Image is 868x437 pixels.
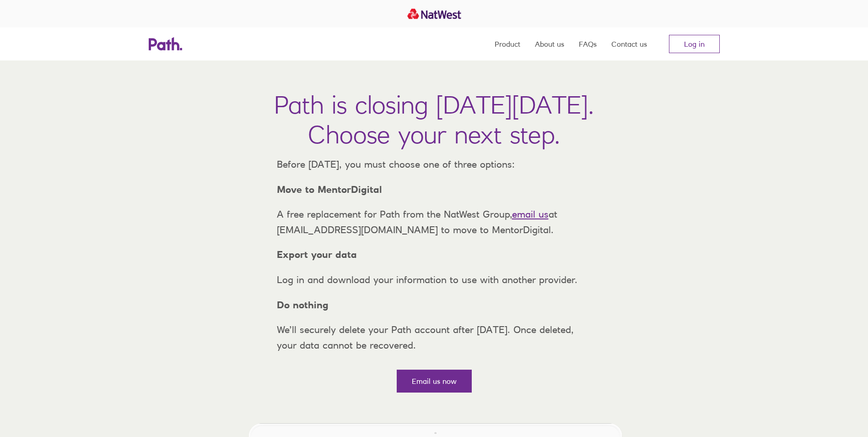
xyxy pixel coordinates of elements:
p: We’ll securely delete your Path account after [DATE]. Once deleted, your data cannot be recovered. [270,322,599,353]
strong: Export your data [277,249,357,260]
a: About us [535,27,564,60]
a: Product [495,27,520,60]
a: Log in [669,35,720,53]
p: A free replacement for Path from the NatWest Group, at [EMAIL_ADDRESS][DOMAIN_NAME] to move to Me... [270,207,599,237]
a: Email us now [397,370,472,393]
a: FAQs [579,27,597,60]
strong: Do nothing [277,299,329,311]
a: Contact us [611,27,647,60]
a: email us [512,208,549,220]
p: Before [DATE], you must choose one of three options: [270,157,599,172]
strong: Move to MentorDigital [277,184,382,195]
p: Log in and download your information to use with another provider. [270,272,599,288]
h1: Path is closing [DATE][DATE]. Choose your next step. [274,90,594,149]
